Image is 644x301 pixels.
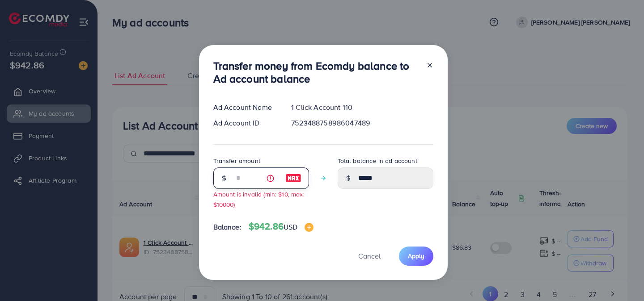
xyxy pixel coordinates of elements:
[206,118,284,128] div: Ad Account ID
[249,221,314,232] h4: $942.86
[206,102,284,113] div: Ad Account Name
[408,251,424,260] span: Apply
[213,190,305,209] small: Amount is invalid (min: $10, max: $10000)
[213,222,241,232] span: Balance:
[347,247,392,266] button: Cancel
[305,223,314,232] img: image
[606,261,637,294] iframe: Chat
[358,251,381,261] span: Cancel
[399,247,433,266] button: Apply
[213,156,260,165] label: Transfer amount
[284,222,297,232] span: USD
[284,102,440,113] div: 1 Click Account 110
[284,118,440,128] div: 7523488758986047489
[285,173,301,184] img: image
[338,156,417,165] label: Total balance in ad account
[213,59,419,85] h3: Transfer money from Ecomdy balance to Ad account balance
